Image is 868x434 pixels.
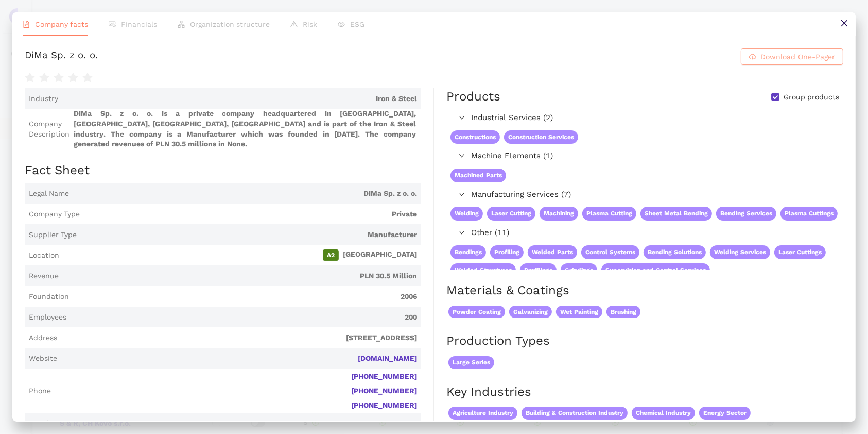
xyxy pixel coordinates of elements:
[29,209,80,220] span: Company Type
[109,21,116,28] span: fund-view
[556,306,602,319] span: Wet Painting
[760,51,835,62] span: Download One-Pager
[459,191,465,197] span: right
[528,245,577,259] span: Welded Parts
[699,407,751,420] span: Energy Sector
[471,189,838,201] span: Manufacturing Services (7)
[779,92,843,103] span: Group products
[29,333,57,343] span: Address
[350,20,364,28] span: ESG
[450,130,500,144] span: Constructions
[471,150,838,162] span: Machine Elements (1)
[29,189,69,199] span: Legal Name
[178,21,185,28] span: apartment
[448,306,505,319] span: Powder Coating
[749,53,756,61] span: cloud-download
[710,245,770,259] span: Welding Services
[471,112,838,124] span: Industrial Services (2)
[338,21,345,28] span: eye
[29,119,70,139] span: Company Description
[74,109,417,149] span: DiMa Sp. z o. o. is a private company headquartered in [GEOGRAPHIC_DATA], [GEOGRAPHIC_DATA], [GEO...
[606,306,640,319] span: Brushing
[303,20,317,28] span: Risk
[644,245,706,259] span: Bending Solutions
[29,230,77,240] span: Supplier Type
[54,73,64,83] span: star
[73,292,417,302] span: 2006
[29,94,58,104] span: Industry
[84,209,417,220] span: Private
[190,20,270,28] span: Organization structure
[459,153,465,159] span: right
[471,227,838,239] span: Other (11)
[448,407,517,420] span: Agriculture Industry
[25,48,98,65] div: DiMa Sp. z o. o.
[632,407,695,420] span: Chemical Industry
[450,245,486,259] span: Bendings
[25,162,421,179] h2: Fact Sheet
[450,263,516,277] span: Welded Structures
[640,207,712,221] span: Sheet Metal Bending
[29,419,48,429] span: Email
[490,245,524,259] span: Profiling
[68,73,78,83] span: star
[582,207,636,221] span: Plasma Cutting
[450,207,483,221] span: Welding
[561,263,597,277] span: Grindings
[450,169,506,182] span: Machined Parts
[780,207,838,221] span: Plasma Cuttings
[774,245,826,259] span: Laser Cuttings
[81,230,417,240] span: Manufacturer
[29,251,59,261] span: Location
[29,292,69,302] span: Foundation
[29,386,51,396] span: Phone
[29,312,66,323] span: Employees
[61,333,417,343] span: [STREET_ADDRESS]
[446,148,842,164] div: Machine Elements (1)
[540,207,578,221] span: Machining
[323,249,339,261] span: A2
[459,114,465,121] span: right
[82,73,93,83] span: star
[446,282,843,299] h2: Materials & Coatings
[446,383,843,401] h2: Key Industries
[840,19,848,27] span: close
[459,229,465,236] span: right
[487,207,535,221] span: Laser Cutting
[601,263,710,277] span: Supervision and Control Services
[121,20,157,28] span: Financials
[63,271,417,281] span: PLN 30.5 Million
[522,407,628,420] span: Building & Construction Industry
[446,225,842,241] div: Other (11)
[63,249,417,261] span: [GEOGRAPHIC_DATA]
[504,130,578,144] span: Construction Services
[741,48,843,65] button: cloud-downloadDownload One-Pager
[29,271,59,281] span: Revenue
[29,354,57,364] span: Website
[446,88,500,106] div: Products
[446,187,842,203] div: Manufacturing Services (7)
[446,110,842,126] div: Industrial Services (2)
[35,20,88,28] span: Company facts
[520,263,557,277] span: Profilings
[509,306,552,319] span: Galvanizing
[832,12,856,36] button: close
[716,207,776,221] span: Bending Services
[73,189,417,199] span: DiMa Sp. z o. o.
[448,356,494,369] span: Large Series
[25,73,35,83] span: star
[62,94,417,104] span: Iron & Steel
[581,245,639,259] span: Control Systems
[39,73,49,83] span: star
[290,21,298,28] span: warning
[446,332,843,350] h2: Production Types
[71,312,417,323] span: 200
